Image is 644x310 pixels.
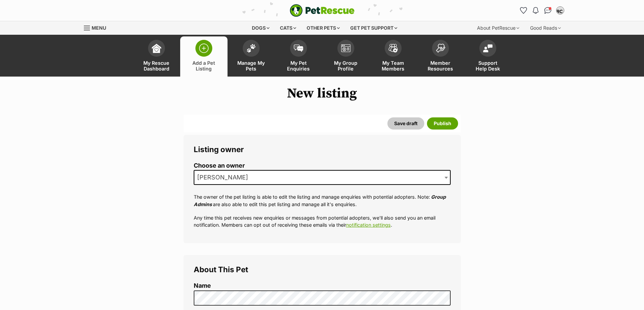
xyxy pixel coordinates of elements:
img: logo-e224e6f780fb5917bec1dbf3a21bbac754714ae5b6737aabdf751b685950b380.svg [290,4,355,17]
div: Cats [275,21,301,35]
a: My Team Members [369,36,417,77]
a: Support Help Desk [464,36,511,77]
span: My Group Profile [331,60,361,72]
img: pet-enquiries-icon-7e3ad2cf08bfb03b45e93fb7055b45f3efa6380592205ae92323e6603595dc1f.svg [294,45,303,52]
span: Menu [92,25,106,31]
a: Menu [84,21,111,33]
img: add-pet-listing-icon-0afa8454b4691262ce3f59096e99ab1cd57d4a30225e0717b998d2c9b9846f56.svg [199,44,209,53]
a: My Pet Enquiries [275,36,322,77]
span: My Pet Enquiries [283,60,314,72]
div: Get pet support [345,21,402,35]
img: team-members-icon-5396bd8760b3fe7c0b43da4ab00e1e3bb1a5d9ba89233759b79545d2d3fc5d0d.svg [388,44,398,53]
button: Notifications [530,5,541,16]
a: notification settings [346,222,391,228]
span: Member Resources [425,60,456,72]
img: dashboard-icon-eb2f2d2d3e046f16d808141f083e7271f6b2e854fb5c12c21221c1fb7104beca.svg [152,44,161,53]
button: Save draft [387,117,424,130]
p: Any time this pet receives new enquiries or messages from potential adopters, we'll also send you... [194,214,451,229]
span: My Rescue Dashboard [141,60,172,72]
a: Manage My Pets [228,36,275,77]
label: Name [194,282,451,289]
span: About This Pet [194,265,248,274]
em: Group Admins [194,194,446,207]
a: PetRescue [290,4,355,17]
img: notifications-46538b983faf8c2785f20acdc204bb7945ddae34d4c08c2a6579f10ce5e182be.svg [533,7,538,14]
label: Choose an owner [194,162,451,169]
a: Member Resources [417,36,464,77]
img: help-desk-icon-fdf02630f3aa405de69fd3d07c3f3aa587a6932b1a1747fa1d2bba05be0121f9.svg [483,44,493,52]
span: My Team Members [378,60,408,72]
button: Publish [427,117,458,130]
a: My Group Profile [322,36,369,77]
div: Good Reads [525,21,566,35]
img: manage-my-pets-icon-02211641906a0b7f246fdf0571729dbe1e7629f14944591b6c1af311fb30b64b.svg [246,44,256,53]
span: Manage My Pets [236,60,266,72]
img: chat-41dd97257d64d25036548639549fe6c8038ab92f7586957e7f3b1b290dea8141.svg [544,7,551,14]
img: Megan Gibbs profile pic [557,7,564,14]
div: Dogs [247,21,274,35]
span: Support Help Desk [473,60,503,72]
span: Megan Gibbs [194,170,451,185]
img: group-profile-icon-3fa3cf56718a62981997c0bc7e787c4b2cf8bcc04b72c1350f741eb67cf2f40e.svg [341,44,351,52]
a: Favourites [518,5,529,16]
a: Add a Pet Listing [180,36,228,77]
a: My Rescue Dashboard [133,36,180,77]
button: My account [555,5,566,16]
div: Other pets [302,21,344,35]
span: Listing owner [194,145,244,154]
span: Megan Gibbs [194,173,255,182]
span: Add a Pet Listing [189,60,219,72]
p: The owner of the pet listing is able to edit the listing and manage enquiries with potential adop... [194,193,451,208]
a: Conversations [543,5,553,16]
img: member-resources-icon-8e73f808a243e03378d46382f2149f9095a855e16c252ad45f914b54edf8863c.svg [436,44,445,53]
div: About PetRescue [472,21,524,35]
ul: Account quick links [518,5,566,16]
